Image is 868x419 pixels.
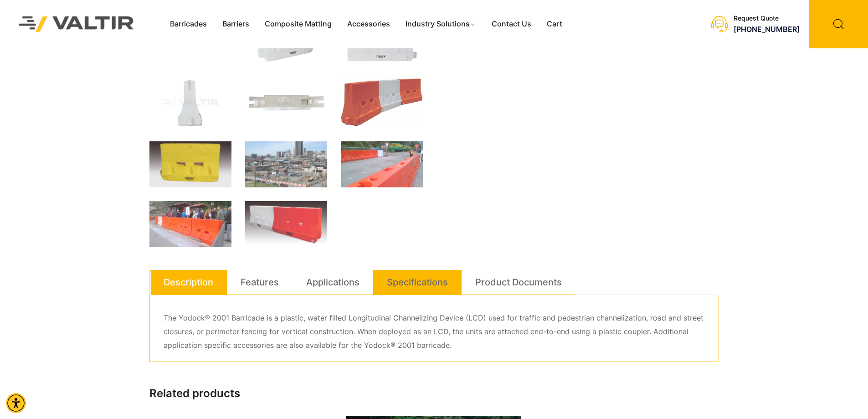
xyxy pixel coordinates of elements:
a: Features [241,270,279,295]
div: Accessibility Menu [6,393,26,413]
a: Barriers [215,17,257,31]
a: Industry Solutions [398,17,484,31]
img: skagway-yodock-2001.png [149,201,231,247]
a: Barricades [162,17,215,31]
a: Product Documents [475,270,562,295]
a: Accessories [339,17,398,31]
h2: Related products [149,387,719,400]
a: call (888) 496-3625 [734,25,800,34]
img: skagway-yodock-2001-barricade.png [341,141,423,187]
img: bcd1_yodock_2001.jpg [245,201,327,247]
img: 2001_Nat_Side.jpg [149,78,231,128]
a: Specifications [387,270,448,295]
img: 2001_Nat_Top.jpg [245,78,327,128]
a: Contact Us [484,17,539,31]
a: Cart [539,17,570,31]
img: yodock-2001-barrier-7.jpg [341,78,423,126]
p: The Yodock® 2001 Barricade is a plastic, water filled Longitudinal Channelizing Device (LCD) used... [164,311,705,352]
a: Composite Matting [257,17,339,31]
a: Description [164,270,213,295]
img: 2001-yellow.png [149,141,231,187]
img: yodock-2001-webpage.png [245,141,327,187]
div: Request Quote [734,15,800,22]
img: Valtir Rentals [7,4,146,44]
a: Applications [306,270,360,295]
